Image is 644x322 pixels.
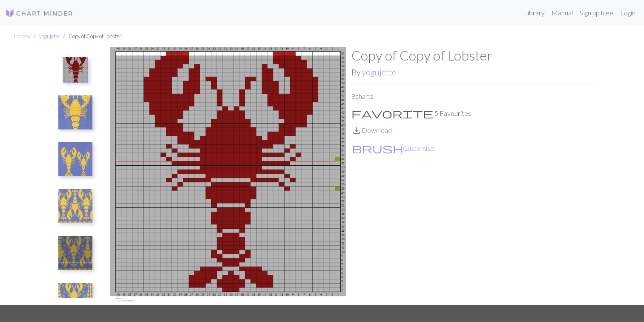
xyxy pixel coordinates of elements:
[351,143,434,154] button: CustomiseCustomise
[58,236,92,270] img: Actual Body Chart
[351,91,598,101] p: 8 charts
[63,57,88,83] img: Lobster
[58,95,92,129] img: Lobster Gauge
[362,67,396,77] a: yogujette
[58,189,92,223] img: Actual Lobster Sleeve
[39,33,60,40] a: yogujette
[14,33,30,40] a: Library
[351,126,392,134] a: DownloadDownload
[5,8,73,18] img: Logo
[105,47,351,305] img: Lobster
[351,124,362,136] span: save_alt
[58,142,92,176] img: Size Variations of Lobsters
[351,107,433,119] span: favorite
[617,4,639,21] a: Login
[351,108,433,118] i: Favourite
[352,142,403,154] span: brush
[60,32,121,40] li: Copy of Copy of Lobster
[351,125,362,135] i: Download
[548,4,576,21] a: Manual
[576,4,617,21] a: Sign up free
[351,108,598,118] p: 5 Favourites
[58,283,92,317] img: Copy of Actual Body Chart
[352,143,403,153] i: Customise
[520,4,548,21] a: Library
[351,67,598,77] h2: By
[351,47,598,63] h1: Copy of Copy of Lobster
